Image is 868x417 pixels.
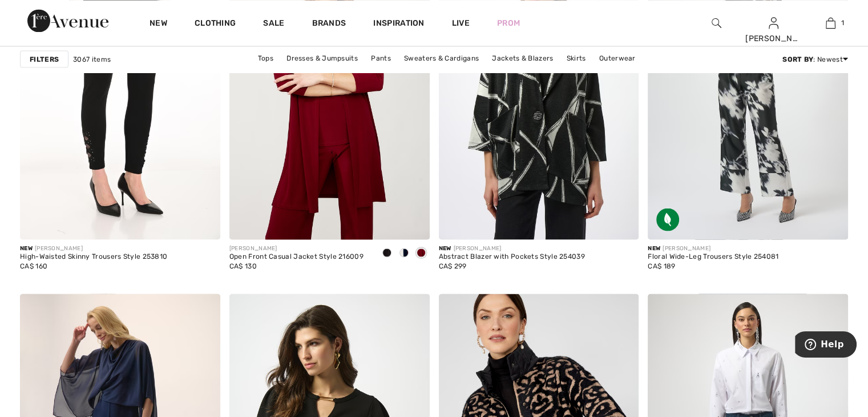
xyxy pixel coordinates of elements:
img: search the website [712,16,721,30]
span: Inspiration [373,18,424,30]
div: Cabernet [413,244,430,263]
div: Black [378,244,395,263]
a: Live [452,17,470,29]
div: High-Waisted Skinny Trousers Style 253810 [20,252,167,260]
img: My Info [769,16,778,30]
a: 1 [802,16,858,30]
div: [PERSON_NAME] [648,244,778,252]
iframe: Opens a widget where you can find more information [795,331,857,360]
div: [PERSON_NAME] [439,244,585,252]
a: Sweaters & Cardigans [398,50,485,65]
a: Outerwear [594,50,641,65]
a: New [150,18,167,30]
span: CA$ 160 [20,262,47,270]
span: New [439,244,451,251]
span: CA$ 189 [648,262,675,270]
img: Sustainable Fabric [656,208,679,231]
a: Skirts [561,50,592,65]
a: Prom [497,17,520,29]
span: 1 [841,18,844,28]
div: [PERSON_NAME] [745,33,801,45]
a: Pants [365,50,397,65]
a: Clothing [195,18,236,30]
div: [PERSON_NAME] [20,244,167,252]
strong: Sort By [782,55,813,63]
a: Tops [252,50,279,65]
span: CA$ 130 [229,262,257,270]
div: Open Front Casual Jacket Style 216009 [229,252,364,260]
a: Dresses & Jumpsuits [281,50,364,65]
img: 1ère Avenue [27,9,108,32]
span: 3067 items [73,54,111,64]
img: My Bag [826,16,835,30]
a: Sign In [769,17,778,28]
a: Jackets & Blazers [486,50,559,65]
div: : Newest [782,54,848,64]
span: New [20,244,33,251]
div: Floral Wide-Leg Trousers Style 254081 [648,252,778,260]
a: Brands [312,18,346,30]
span: New [648,244,660,251]
div: Midnight [395,244,413,263]
a: Sale [263,18,284,30]
span: CA$ 299 [439,262,467,270]
strong: Filters [30,54,59,64]
div: [PERSON_NAME] [229,244,364,252]
div: Abstract Blazer with Pockets Style 254039 [439,252,585,260]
